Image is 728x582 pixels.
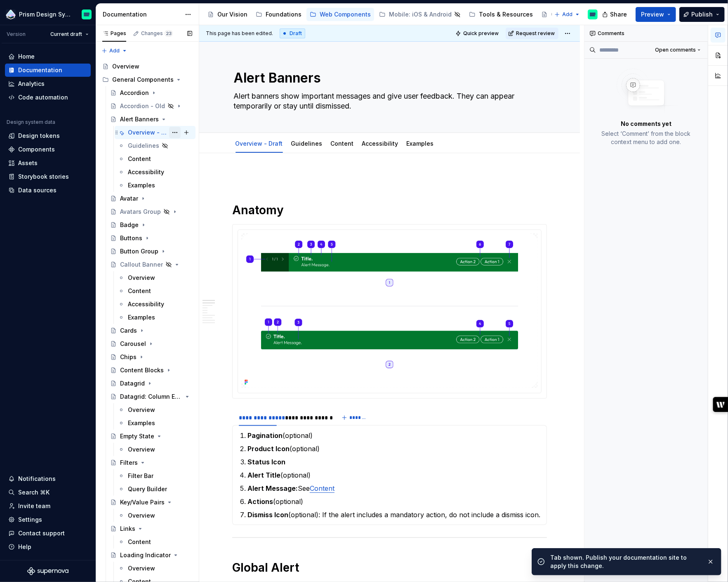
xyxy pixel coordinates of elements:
[115,483,196,496] a: Query Builder
[584,25,708,42] div: Comments
[82,9,92,19] img: Emiliano Rodriguez
[107,218,196,232] a: Badge
[112,76,174,84] div: General Components
[18,93,68,102] div: Code automation
[141,30,173,37] div: Changes
[598,7,632,22] button: Share
[206,30,273,37] span: This page has been edited.
[331,140,354,147] a: Content
[120,102,165,110] div: Accordion - Old
[107,192,196,205] a: Avatar
[5,170,91,183] a: Storybook stories
[115,535,196,549] a: Content
[120,89,149,97] div: Accordion
[610,10,627,19] span: Share
[479,10,533,19] div: Tools & Resources
[107,377,196,390] a: Datagrid
[18,159,38,167] div: Assets
[550,554,700,570] div: Tab shown. Publish your documentation site to apply this change.
[506,28,558,39] button: Request review
[107,337,196,350] a: Carousel
[99,60,196,73] a: Overview
[128,181,155,189] div: Examples
[247,497,542,506] p: (optional)
[5,156,91,170] a: Assets
[128,168,164,176] div: Accessibility
[5,91,91,104] a: Code automation
[594,130,698,146] p: Select ‘Comment’ from the block context menu to add one.
[107,232,196,245] a: Buttons
[107,496,196,509] a: Key/Value Pairs
[238,431,542,520] section-item: 1. Global Alert
[247,431,542,440] p: (optional)
[120,366,164,374] div: Content Blocks
[128,274,155,282] div: Overview
[107,86,196,99] a: Accordion
[107,390,196,403] a: Datagrid: Column Editor
[679,7,725,22] button: Publish
[236,140,283,147] a: Overview - Draft
[5,527,91,540] button: Contact support
[18,80,45,88] div: Analytics
[18,529,65,537] div: Contact support
[232,135,286,152] div: Overview - Draft
[247,431,283,440] strong: Pagination
[306,8,374,21] a: Web Components
[120,326,137,335] div: Cards
[5,472,91,485] button: Notifications
[320,10,371,19] div: Web Components
[552,9,583,20] button: Add
[516,30,555,37] span: Request review
[107,205,196,218] a: Avatars Group
[7,119,55,125] div: Design system data
[18,488,49,497] div: Search ⌘K
[691,10,713,19] span: Publish
[376,8,464,21] a: Mobile: iOS & Android
[120,247,158,256] div: Button Group
[204,6,550,23] div: Page tree
[291,140,323,147] a: Guidelines
[247,483,542,493] p: See
[115,126,196,139] a: Overview - Draft
[128,485,167,493] div: Query Builder
[463,30,499,37] span: Quick preview
[128,511,155,520] div: Overview
[115,166,196,179] a: Accessibility
[651,44,704,56] button: Open comments
[247,444,542,454] p: (optional)
[466,8,536,21] a: Tools & Resources
[5,499,91,513] a: Invite team
[5,77,91,90] a: Analytics
[18,186,57,194] div: Data sources
[217,10,247,19] div: Our Vision
[232,90,544,113] textarea: Alert banners show important messages and give user feedback. They can appear temporarily or stay...
[128,419,155,427] div: Examples
[247,484,298,492] strong: Alert Message:
[407,140,434,147] a: Examples
[107,522,196,535] a: Links
[327,135,357,152] div: Content
[641,10,664,19] span: Preview
[18,66,62,74] div: Documentation
[120,551,171,559] div: Loading Indicator
[5,50,91,63] a: Home
[128,142,159,150] div: Guidelines
[6,9,16,19] img: 106765b7-6fc4-4b5d-8be0-32f944830029.png
[266,10,302,19] div: Foundations
[107,113,196,126] a: Alert Banners
[120,194,138,203] div: Avatar
[115,443,196,456] a: Overview
[128,313,155,322] div: Examples
[115,311,196,324] a: Examples
[247,470,542,480] p: (optional)
[232,203,547,218] h1: Anatomy
[27,567,68,575] svg: Supernova Logo
[5,184,91,197] a: Data sources
[115,284,196,298] a: Content
[5,486,91,499] button: Search ⌘K
[120,459,138,467] div: Filters
[18,475,56,483] div: Notifications
[115,416,196,430] a: Examples
[5,513,91,526] a: Settings
[107,245,196,258] a: Button Group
